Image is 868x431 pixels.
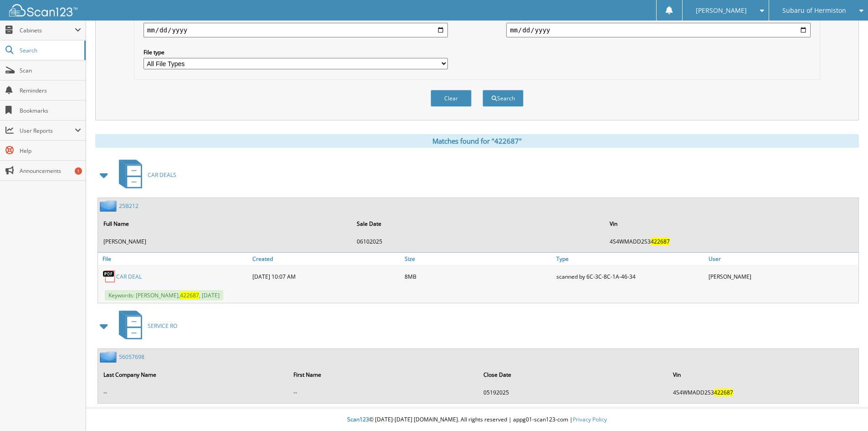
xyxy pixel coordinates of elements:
span: Scan123 [347,415,369,423]
span: CAR DEALS [148,171,176,179]
button: Clear [431,90,472,107]
a: File [98,253,250,265]
div: scanned by 6C-3C-8C-1A-46-34 [554,267,706,286]
span: Keywords: [PERSON_NAME], , [DATE] [105,290,223,301]
td: 4S4WMADD2S3 [605,234,858,249]
th: First Name [289,365,478,384]
span: Bookmarks [20,107,81,114]
input: end [506,23,811,37]
div: 8MB [402,267,555,286]
th: Full Name [99,214,351,233]
span: Announcements [20,167,81,175]
td: 06102025 [352,234,605,249]
td: -- [289,385,478,400]
a: Created [250,253,402,265]
div: 1 [75,167,82,175]
span: 422687 [651,238,670,245]
td: 05192025 [479,385,668,400]
span: Search [20,47,80,54]
img: PDF.png [103,270,116,283]
input: start [144,23,448,37]
span: User Reports [20,127,75,135]
td: 4S4WMADD2S3 [668,385,858,400]
span: Scan [20,67,81,74]
img: folder2.png [100,351,119,363]
button: Search [483,90,524,107]
img: folder2.png [100,200,119,212]
th: Vin [668,365,858,384]
a: CAR DEALS [113,157,176,193]
img: scan123-logo-white.svg [9,4,77,16]
span: Reminders [20,87,81,94]
a: 25B212 [119,202,139,210]
span: Subaru of Hermiston [782,8,846,13]
a: SERVICE RO [113,308,177,344]
th: Last Company Name [99,365,288,384]
span: Cabinets [20,26,75,34]
span: [PERSON_NAME] [696,8,747,13]
a: Type [554,253,706,265]
span: SERVICE RO [148,322,177,330]
a: User [706,253,858,265]
td: -- [99,385,288,400]
th: Vin [605,214,858,233]
div: © [DATE]-[DATE] [DOMAIN_NAME]. All rights reserved | appg01-scan123-com | [86,409,868,431]
span: 422687 [180,291,199,299]
a: CAR DEAL [116,273,142,280]
div: [DATE] 10:07 AM [250,267,402,286]
th: Sale Date [352,214,605,233]
label: File type [144,48,448,56]
div: Matches found for "422687" [95,134,859,148]
span: 422687 [714,389,733,396]
span: Help [20,147,81,155]
th: Close Date [479,365,668,384]
a: Privacy Policy [573,415,607,423]
a: Size [402,253,555,265]
td: [PERSON_NAME] [99,234,351,249]
div: [PERSON_NAME] [706,267,858,286]
a: 56057698 [119,353,144,361]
